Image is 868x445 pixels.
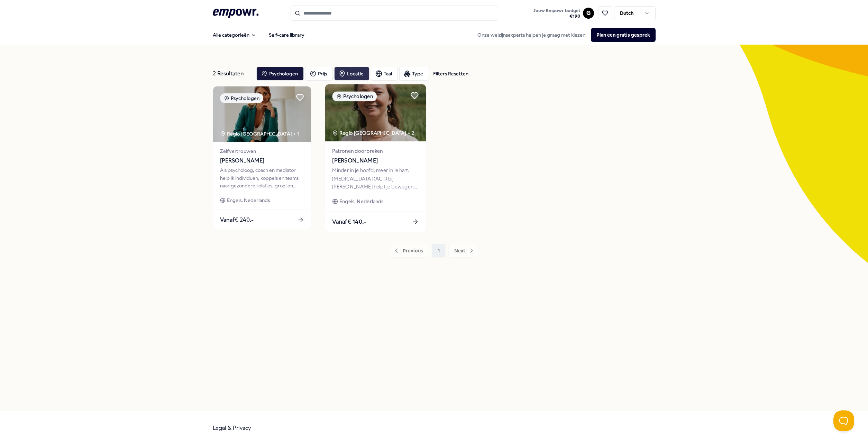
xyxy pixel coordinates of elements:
[213,67,251,81] div: 2 Resultaten
[207,28,310,42] nav: Main
[213,86,311,230] a: package imagePsychologenRegio [GEOGRAPHIC_DATA] + 1Zelfvertrouwen[PERSON_NAME]Als psycholoog, coa...
[325,84,426,232] a: package imagePsychologenRegio [GEOGRAPHIC_DATA] + 2Patronen doorbreken[PERSON_NAME]Minder in je h...
[332,167,419,191] div: Minder in je hoofd, meer in je hart. [MEDICAL_DATA] (ACT) bij [PERSON_NAME] helpt je bewegen naar...
[332,147,419,155] span: Patronen doorbreken
[532,7,582,20] button: Jouw Empowr budget€190
[207,28,262,42] button: Alle categorieën
[213,86,311,142] img: package image
[332,91,377,101] div: Psychologen
[332,129,414,137] div: Regio [GEOGRAPHIC_DATA] + 2
[325,84,426,141] img: package image
[227,196,270,204] span: Engels, Nederlands
[256,67,304,81] button: Psychologen
[332,156,419,165] span: [PERSON_NAME]
[472,28,656,42] div: Onze welzijnsexperts helpen je graag met kiezen
[263,28,310,42] a: Self-care library
[583,8,594,19] button: G
[213,425,251,431] a: Legal & Privacy
[332,217,366,226] span: Vanaf € 140,-
[591,28,656,42] button: Plan een gratis gesprek
[339,197,383,205] span: Engels, Nederlands
[371,67,398,81] button: Taal
[220,156,304,165] span: [PERSON_NAME]
[220,130,299,138] div: Regio [GEOGRAPHIC_DATA] + 1
[291,6,498,21] input: Search for products, categories or subcategories
[334,67,369,81] button: Locatie
[531,6,583,20] a: Jouw Empowr budget€190
[533,8,580,13] span: Jouw Empowr budget
[305,67,333,81] button: Prijs
[533,13,580,19] span: € 190
[220,93,263,103] div: Psychologen
[220,215,254,224] span: Vanaf € 240,-
[220,166,304,189] div: Als psycholoog, coach en mediator help ik individuen, koppels en teams naar gezondere relaties, g...
[433,70,468,77] div: Filters Resetten
[833,410,854,431] iframe: Help Scout Beacon - Open
[220,147,304,155] span: Zelfvertrouwen
[399,67,429,81] button: Type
